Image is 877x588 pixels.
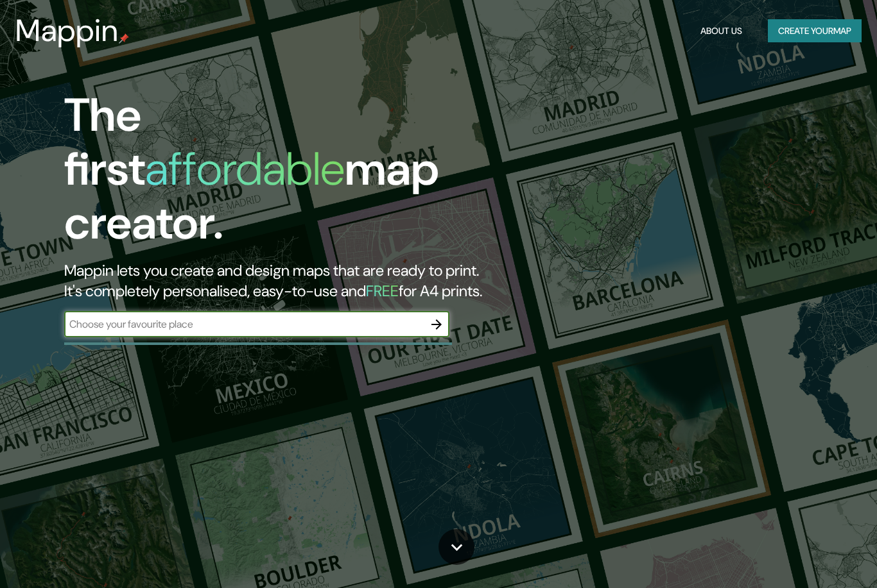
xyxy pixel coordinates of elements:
[366,281,399,301] h5: FREE
[64,260,503,301] h2: Mappin lets you create and design maps that are ready to print. It's completely personalised, eas...
[64,88,503,260] h1: The first map creator.
[119,33,129,44] img: mappin-pin
[763,538,863,574] iframe: Help widget launcher
[768,19,862,43] button: Create yourmap
[64,317,424,332] input: Choose your favourite place
[695,19,747,43] button: About Us
[15,13,119,49] h3: Mappin
[145,139,345,199] h1: affordable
